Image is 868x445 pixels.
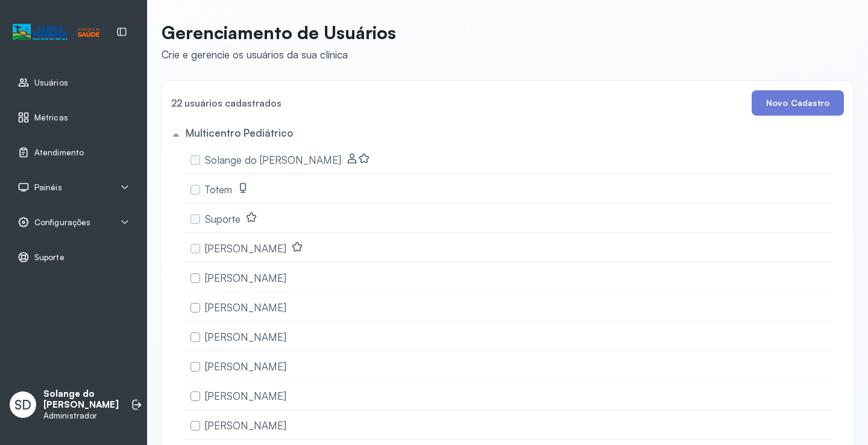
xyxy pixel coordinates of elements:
span: Suporte [34,252,64,263]
span: [PERSON_NAME] [205,419,286,432]
span: Usuários [34,78,68,88]
img: Logotipo do estabelecimento [13,22,99,42]
a: Métricas [17,111,130,123]
span: Atendimento [34,148,84,158]
span: Painéis [34,182,62,193]
div: Crie e gerencie os usuários da sua clínica [162,48,396,61]
p: Administrador [43,411,119,421]
span: [PERSON_NAME] [205,331,286,343]
span: [PERSON_NAME] [205,301,286,314]
span: [PERSON_NAME] [205,242,286,255]
h5: Multicentro Pediátrico [186,126,293,139]
a: Atendimento [17,146,130,158]
span: Solange do [PERSON_NAME] [205,154,341,166]
p: Solange do [PERSON_NAME] [43,388,119,411]
span: Configurações [34,217,90,228]
span: Suporte [205,213,241,225]
span: [PERSON_NAME] [205,360,286,373]
span: [PERSON_NAME] [205,272,286,284]
span: Métricas [34,113,68,123]
p: Gerenciamento de Usuários [162,22,396,43]
span: Totem [205,183,232,196]
span: [PERSON_NAME] [205,390,286,402]
button: Novo Cadastro [752,90,844,116]
a: Usuários [17,76,130,89]
h4: 22 usuários cadastrados [171,95,281,111]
